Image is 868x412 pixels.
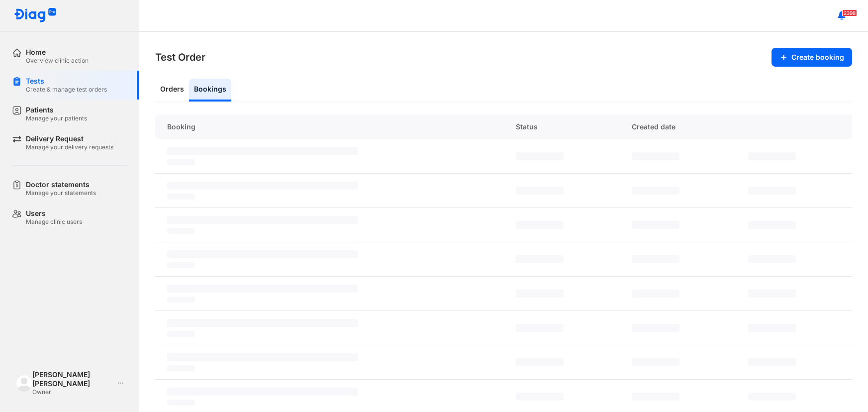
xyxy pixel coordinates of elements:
span: ‌ [632,187,679,195]
div: Home [26,48,89,57]
span: ‌ [167,159,195,165]
span: ‌ [516,358,564,366]
div: Manage your statements [26,189,96,197]
img: logo [16,375,32,391]
div: Create & manage test orders [26,86,107,94]
div: [PERSON_NAME] [PERSON_NAME] [32,370,114,388]
div: Overview clinic action [26,57,89,65]
span: ‌ [167,319,358,327]
div: Orders [155,79,189,102]
div: Booking [155,114,504,139]
span: ‌ [167,388,358,396]
div: Manage clinic users [26,218,82,226]
img: logo [14,8,57,23]
div: Manage your patients [26,114,87,122]
h3: Test Order [155,50,205,64]
div: Bookings [189,79,231,102]
span: ‌ [516,255,564,263]
span: ‌ [167,182,358,190]
span: ‌ [748,187,796,195]
span: ‌ [167,250,358,258]
span: ‌ [748,324,796,332]
span: ‌ [167,147,358,155]
span: ‌ [632,221,679,229]
span: ‌ [516,187,564,195]
div: Owner [32,388,114,396]
span: ‌ [748,221,796,229]
span: ‌ [516,324,564,332]
span: ‌ [516,290,564,298]
span: ‌ [167,365,195,371]
span: ‌ [748,393,796,401]
div: Doctor statements [26,180,96,189]
div: Status [504,114,620,139]
span: ‌ [516,221,564,229]
span: ‌ [167,400,195,406]
span: ‌ [516,152,564,160]
div: Users [26,209,82,218]
span: ‌ [632,255,679,263]
span: ‌ [748,255,796,263]
div: Patients [26,105,87,114]
span: ‌ [748,358,796,366]
span: 2398 [842,9,857,16]
span: ‌ [632,324,679,332]
div: Created date [620,114,736,139]
div: Manage your delivery requests [26,143,113,151]
div: Delivery Request [26,134,113,143]
span: ‌ [632,358,679,366]
span: ‌ [167,194,195,200]
span: ‌ [632,152,679,160]
span: ‌ [167,228,195,234]
div: Tests [26,77,107,86]
span: ‌ [167,285,358,293]
span: ‌ [516,393,564,401]
span: ‌ [632,290,679,298]
span: ‌ [748,152,796,160]
span: ‌ [167,262,195,268]
span: ‌ [167,353,358,361]
span: ‌ [167,297,195,303]
span: ‌ [167,216,358,224]
span: ‌ [167,331,195,337]
span: ‌ [632,393,679,401]
span: ‌ [748,290,796,298]
button: Create booking [772,48,852,67]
